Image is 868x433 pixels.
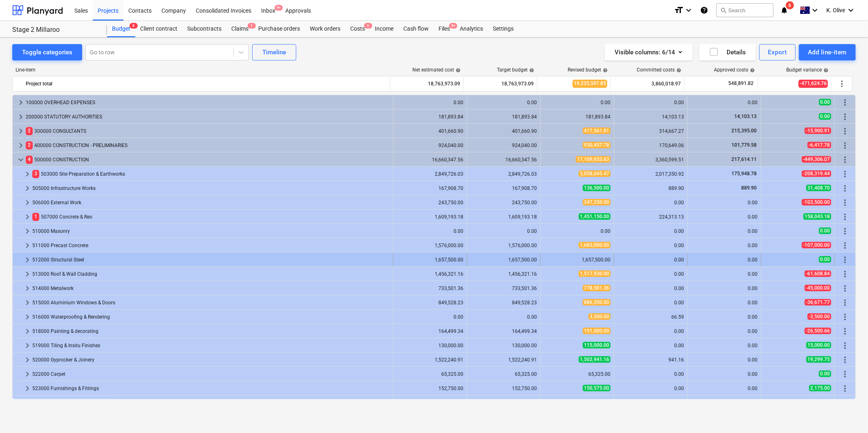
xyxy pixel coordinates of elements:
[397,286,463,291] div: 733,501.36
[802,156,831,163] span: -449,306.07
[805,285,831,291] span: -45,000.00
[691,100,758,105] div: 0.00
[819,228,831,234] span: 0.00
[398,21,434,37] a: Cash flow
[544,100,611,105] div: 0.00
[32,396,390,409] div: 525000 Electrical
[617,386,684,391] div: 0.00
[32,382,390,395] div: 523000 Furnishings & Fittings
[617,343,684,348] div: 0.00
[799,44,856,60] button: Add line-item
[840,183,850,193] span: More actions
[470,257,537,263] div: 1,657,500.00
[397,200,463,205] div: 243,750.00
[840,312,850,322] span: More actions
[691,328,758,334] div: 0.00
[617,100,684,105] div: 0.00
[780,5,788,15] i: notifications
[470,128,537,134] div: 401,660.90
[617,357,684,363] div: 941.16
[709,47,746,58] div: Details
[840,326,850,336] span: More actions
[32,282,390,295] div: 514000 Metalwork
[605,44,693,60] button: Visible columns:6/14
[840,384,850,393] span: More actions
[691,257,758,263] div: 0.00
[691,200,758,205] div: 0.00
[467,77,534,90] div: 18,763,973.09
[26,96,390,109] div: 100000 OVERHEAD EXPENSES
[262,47,286,58] div: Timeline
[130,23,138,29] span: 8
[805,328,831,334] span: -26,500.66
[455,21,488,37] a: Analytics
[840,112,850,122] span: More actions
[734,114,758,119] span: 14,103.13
[840,298,850,308] span: More actions
[32,325,390,338] div: 518000 Painting & decorating
[397,114,463,120] div: 181,893.84
[275,5,283,11] span: 9+
[470,371,537,377] div: 65,325.00
[544,228,611,234] div: 0.00
[614,77,681,90] div: 3,860,018.97
[26,110,390,123] div: 200000 STATUTORY AUTHORITIES
[412,67,461,73] div: Net estimated cost
[22,341,32,350] span: keyboard_arrow_right
[617,286,684,291] div: 0.00
[568,67,608,73] div: Revised budget
[22,312,32,322] span: keyboard_arrow_right
[617,214,684,220] div: 224,313.13
[12,44,82,60] button: Toggle categories
[32,296,390,309] div: 515000 Aluminium Windows & Doors
[674,5,684,15] i: format_size
[822,68,828,73] span: help
[434,21,455,37] a: Files9+
[22,226,32,236] span: keyboard_arrow_right
[588,313,611,320] span: 3,500.00
[488,21,519,37] a: Settings
[684,5,694,15] i: keyboard_arrow_down
[470,185,537,191] div: 167,908.70
[470,300,537,306] div: 849,528.23
[840,212,850,222] span: More actions
[809,385,831,391] span: 2,175.00
[470,214,537,220] div: 1,609,193.18
[397,171,463,177] div: 2,849,726.03
[135,21,182,37] a: Client contract
[579,213,611,220] span: 1,451,150.00
[528,68,534,73] span: help
[32,196,390,209] div: 506000 External Work
[26,156,33,163] span: 4
[32,170,39,178] span: 3
[26,141,33,149] span: 2
[32,310,390,324] div: 516000 Waterproofing & Rendering
[583,385,611,391] span: 150,575.00
[397,343,463,348] div: 130,000.00
[544,371,611,377] div: 65,325.00
[22,183,32,193] span: keyboard_arrow_right
[252,44,296,60] button: Timeline
[12,26,97,34] div: Stage 2 Millaroo
[826,7,845,13] span: K. Olive
[397,386,463,391] div: 152,750.00
[449,23,457,29] span: 9+
[22,326,32,336] span: keyboard_arrow_right
[691,386,758,391] div: 0.00
[799,80,828,87] span: -471,624.76
[32,225,390,238] div: 510000 Masonry
[840,241,850,250] span: More actions
[617,114,684,120] div: 14,103.13
[397,371,463,377] div: 65,325.00
[544,114,611,120] div: 181,893.84
[22,283,32,293] span: keyboard_arrow_right
[345,21,370,37] div: Costs
[22,241,32,250] span: keyboard_arrow_right
[345,21,370,37] a: Costs6
[470,157,537,163] div: 16,660,347.56
[617,371,684,377] div: 0.00
[731,142,758,148] span: 101,779.58
[579,270,611,277] span: 1,517,930.00
[32,339,390,352] div: 519000 Tiling & Insitu Finishes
